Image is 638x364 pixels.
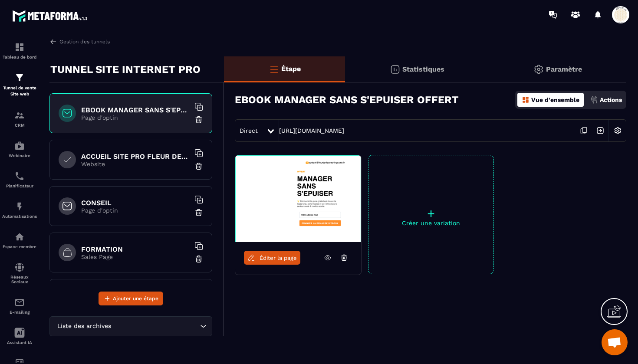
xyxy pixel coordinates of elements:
span: Ajouter une étape [113,294,158,303]
img: automations [14,141,25,151]
p: Créer une variation [368,220,493,226]
span: Liste des archives [55,321,113,331]
a: automationsautomationsWebinaire [2,134,37,164]
h6: CONSEIL [81,199,190,207]
a: Assistant IA [2,321,37,351]
p: CRM [2,123,37,128]
a: schedulerschedulerPlanificateur [2,164,37,195]
img: setting-w.858f3a88.svg [609,122,626,139]
p: Paramètre [546,65,582,73]
h6: ACCUEIL SITE PRO FLEUR DE VIE [81,152,190,161]
img: formation [14,72,25,83]
span: Éditer la page [260,255,297,261]
a: Éditer la page [244,251,300,265]
p: Page d'optin [81,207,190,214]
a: formationformationTunnel de vente Site web [2,66,37,104]
img: email [14,297,25,308]
input: Search for option [113,321,198,331]
p: Actions [600,96,622,103]
img: trash [194,162,203,171]
img: actions.d6e523a2.png [590,96,598,104]
a: emailemailE-mailing [2,291,37,321]
p: Tunnel de vente Site web [2,85,37,97]
img: dashboard-orange.40269519.svg [522,96,529,104]
p: Tableau de bord [2,55,37,59]
h3: EBOOK MANAGER SANS S'EPUISER OFFERT [235,94,459,106]
img: automations [14,232,25,242]
p: Sales Page [81,253,190,260]
img: trash [194,255,203,263]
h6: EBOOK MANAGER SANS S'EPUISER OFFERT [81,106,190,114]
div: Search for option [49,316,212,336]
img: arrow [49,38,57,46]
img: bars-o.4a397970.svg [269,64,279,74]
img: setting-gr.5f69749f.svg [533,64,544,75]
a: formationformationTableau de bord [2,36,37,66]
button: Ajouter une étape [99,292,163,305]
p: Website [81,161,190,167]
p: Page d'optin [81,114,190,121]
img: formation [14,110,25,121]
img: scheduler [14,171,25,181]
p: TUNNEL SITE INTERNET PRO [50,61,201,78]
img: social-network [14,262,25,272]
a: formationformationCRM [2,104,37,134]
h6: FORMATION [81,245,190,253]
p: Statistiques [402,65,444,73]
p: Planificateur [2,184,37,188]
img: arrow-next.bcc2205e.svg [592,122,608,139]
img: trash [194,208,203,217]
p: Webinaire [2,153,37,158]
a: [URL][DOMAIN_NAME] [279,127,344,134]
a: automationsautomationsAutomatisations [2,195,37,225]
p: E-mailing [2,310,37,315]
a: Gestion des tunnels [49,38,110,46]
span: Direct [240,127,258,134]
p: Automatisations [2,214,37,219]
img: formation [14,42,25,52]
p: + [368,207,493,220]
p: Espace membre [2,244,37,249]
img: stats.20deebd0.svg [390,64,400,75]
p: Étape [281,65,301,73]
a: automationsautomationsEspace membre [2,225,37,256]
img: automations [14,201,25,212]
p: Réseaux Sociaux [2,275,37,284]
img: image [235,155,361,242]
p: Assistant IA [2,340,37,345]
img: trash [194,115,203,124]
img: logo [12,8,90,24]
div: Ouvrir le chat [602,329,628,355]
p: Vue d'ensemble [531,96,579,103]
a: social-networksocial-networkRéseaux Sociaux [2,256,37,291]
